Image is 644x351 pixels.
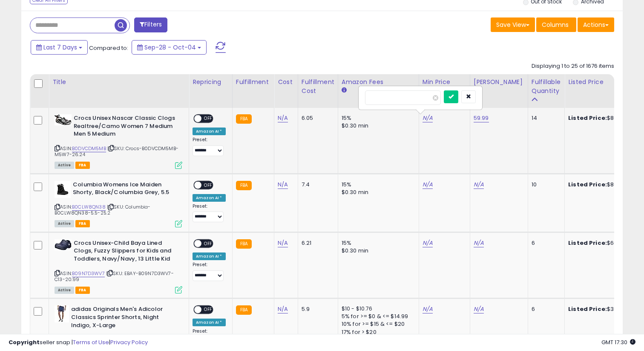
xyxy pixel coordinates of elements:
a: B09N7D3WV7 [72,270,105,277]
div: 10% for >= $15 & <= $20 [342,320,412,328]
div: ASIN: [55,239,182,293]
div: 6 [532,239,558,247]
button: Filters [134,17,167,32]
b: Columbia Womens Ice Maiden Shorty, Black/Columbia Grey, 5.5 [73,181,176,199]
b: Listed Price: [568,239,607,247]
a: N/A [423,114,433,122]
div: ASIN: [55,181,182,226]
div: $0.30 min [342,247,412,255]
span: All listings currently available for purchase on Amazon [55,220,74,227]
div: Preset: [193,262,226,281]
span: FBA [75,220,90,227]
a: N/A [278,114,288,122]
div: Amazon AI * [193,252,226,260]
div: 7.4 [302,181,331,189]
img: 4185D9cR+8L._SL40_.jpg [55,239,72,250]
small: FBA [236,239,252,249]
span: OFF [201,306,215,313]
span: Sep-28 - Oct-04 [144,43,196,52]
div: $80.00 [568,114,639,122]
div: 15% [342,181,412,189]
div: Fulfillable Quantity [532,78,561,96]
div: 6.05 [302,114,331,122]
small: FBA [236,305,252,315]
div: Amazon AI * [193,128,226,135]
a: N/A [423,180,433,189]
div: [PERSON_NAME] [474,78,524,87]
a: N/A [423,305,433,313]
b: adidas Originals Men's Adicolor Classics Sprinter Shorts, Night Indigo, X-Large [71,305,175,331]
a: N/A [474,180,484,189]
div: Title [52,78,185,87]
div: Fulfillment Cost [302,78,334,96]
span: All listings currently available for purchase on Amazon [55,287,74,294]
span: | SKU: Columbia-B0CLW8QN38-5.5-25.2 [55,203,151,216]
div: 15% [342,239,412,247]
a: N/A [474,239,484,247]
div: Displaying 1 to 25 of 1676 items [532,62,614,70]
div: Preset: [193,203,226,223]
span: Columns [542,20,569,29]
div: Amazon Fees [342,78,415,87]
button: Save View [491,17,535,32]
a: N/A [278,239,288,247]
div: 5% for >= $0 & <= $14.99 [342,313,412,320]
div: 10 [532,181,558,189]
div: Listed Price [568,78,642,87]
span: FBA [75,287,90,294]
div: $80.00 [568,181,639,189]
img: 31bRLEQKtTL._SL40_.jpg [55,305,69,322]
strong: Copyright [9,338,40,346]
a: B0DVCDM5MB [72,145,106,152]
span: Last 7 Days [43,43,77,52]
div: $0.30 min [342,122,412,130]
a: Privacy Policy [110,338,148,346]
button: Sep-28 - Oct-04 [132,40,207,55]
a: B0CLW8QN38 [72,203,106,211]
small: FBA [236,181,252,190]
button: Actions [578,17,614,32]
span: All listings currently available for purchase on Amazon [55,162,74,169]
b: Crocs Unisex-Child Baya Lined Clogs, Fuzzy Slippers for Kids and Toddlers, Navy/Navy, 13 Little Kid [74,239,177,265]
a: N/A [278,305,288,313]
img: 51LgllVYUwL._SL40_.jpg [55,114,72,125]
a: N/A [278,180,288,189]
div: $36.68 [568,305,639,313]
div: Amazon AI * [193,194,226,202]
span: OFF [201,181,215,189]
div: Cost [278,78,294,87]
span: OFF [201,240,215,247]
div: 5.9 [302,305,331,313]
span: | SKU: EBAY-B09N7D3WV7-C13-20.99 [55,270,174,283]
span: FBA [75,162,90,169]
b: Listed Price: [568,305,607,313]
a: Terms of Use [73,338,109,346]
div: $0.30 min [342,189,412,196]
span: Compared to: [89,44,128,52]
div: 14 [532,114,558,122]
b: Crocs Unisex Nascar Classic Clogs Realtree/Camo Women 7 Medium Men 5 Medium [74,114,177,140]
button: Columns [536,17,576,32]
div: $60.00 [568,239,639,247]
div: Min Price [423,78,466,87]
span: 2025-10-12 17:30 GMT [601,338,635,346]
b: Listed Price: [568,114,607,122]
small: FBA [236,114,252,124]
div: 6.21 [302,239,331,247]
div: 6 [532,305,558,313]
div: 15% [342,114,412,122]
img: 31B5Pg0eNfL._SL40_.jpg [55,181,71,198]
span: OFF [201,115,215,122]
div: Amazon AI * [193,319,226,326]
a: N/A [423,239,433,247]
div: Repricing [193,78,229,87]
small: Amazon Fees. [342,87,347,94]
button: Last 7 Days [31,40,88,55]
span: | SKU: Crocs-B0DVCDM5MB-M5W7-26.24 [55,145,178,158]
div: ASIN: [55,114,182,168]
b: Listed Price: [568,180,607,189]
a: N/A [474,305,484,313]
a: 59.99 [474,114,489,122]
div: Preset: [193,137,226,156]
div: $10 - $10.76 [342,305,412,313]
